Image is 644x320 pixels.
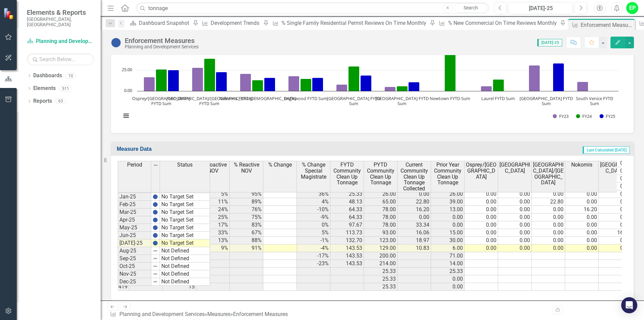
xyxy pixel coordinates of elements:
td: 0.00 [397,190,431,198]
td: 200.00 [364,252,397,260]
td: 0.00 [498,190,532,198]
td: [DATE]-25 [118,239,151,247]
span: [GEOGRAPHIC_DATA] [600,162,631,174]
path: Osprey/Gulf Gate FYTD Sum, 26. FY24. [156,69,167,91]
td: Oct-25 [118,263,151,270]
td: 25.33 [431,268,465,275]
path: Lake Sarasota FYTD Sum, 8. FY23. [336,84,347,91]
td: No Target Set [160,232,210,239]
td: Jun-25 [118,232,151,239]
span: Period [127,162,142,168]
path: Newtown/Beverly FYTD Sum, 39. FY24. [204,58,215,91]
path: Longwood Park FYTD Sum, 6. FY24. [397,86,408,91]
td: -4% [297,244,330,252]
td: 0.00 [565,229,599,237]
td: 95% [230,190,263,198]
img: 8DAGhfEEPCf229AAAAAElFTkSuQmCC [153,271,158,277]
td: 132.70 [330,237,364,244]
td: 25.33 [364,275,397,283]
td: 214.00 [364,260,397,268]
td: 0.00 [397,214,431,221]
td: -10% [297,206,330,214]
td: Not Defined [160,278,210,286]
td: Not Defined [160,255,210,263]
path: Englewood FYTD Sum, 15. FY24. [301,79,312,91]
span: % Proactive NOV [198,162,228,174]
td: 0.00 [498,206,532,214]
path: Osprey/Gulf Gate FYTD Sum, 17. FY23. [144,77,155,91]
td: 0.00 [431,275,465,283]
a: Dashboards [33,72,62,80]
text: Newtown FYTD Sum [430,95,470,101]
td: 91% [230,244,263,252]
td: No Target Set [160,216,210,224]
td: 89% [230,198,263,206]
a: Measures [207,311,230,317]
td: 0.00 [431,283,465,291]
text: [GEOGRAPHIC_DATA] FYTD Sum [327,95,380,106]
div: Enforcement Measures [233,311,288,317]
g: FY23, bar series 1 of 3 with 10 bars. [144,65,588,91]
td: 36% [297,190,330,198]
text: [GEOGRAPHIC_DATA]/[GEOGRAPHIC_DATA] FYTD Sum [166,95,253,106]
td: 64.33 [330,214,364,221]
td: No Target Set [160,239,210,247]
td: Apr-25 [118,216,151,224]
path: Englewood FYTD Sum, 18. FY23. [288,76,300,91]
td: 25% [196,214,230,221]
td: Mar-25 [118,209,151,216]
path: Laurel FYTD Sum, 6. FY23. [481,86,492,91]
td: 17% [196,221,230,229]
path: Lake Sarasota FYTD Sum, 18.97. FY25. [361,75,372,91]
span: [GEOGRAPHIC_DATA]/[GEOGRAPHIC_DATA] [533,162,563,185]
path: Englewood FYTD Sum, 16.06. FY25. [312,78,323,91]
td: 18.97 [397,237,431,244]
span: [DATE]-25 [537,39,562,46]
a: Reports [33,97,52,105]
img: No Target Set [111,37,121,48]
span: % Change Special Magistrate [298,162,329,180]
button: Show FY23 [553,113,569,119]
img: BgCOk07PiH71IgAAAABJRU5ErkJggg== [153,225,158,230]
text: [GEOGRAPHIC_DATA] FYTD Sum [375,95,429,106]
div: Enforcement Measures [125,37,199,44]
img: BgCOk07PiH71IgAAAABJRU5ErkJggg== [153,217,158,223]
img: BgCOk07PiH71IgAAAABJRU5ErkJggg== [153,210,158,215]
td: 0.00 [465,229,498,237]
button: [DATE]-25 [508,2,573,14]
path: Nokomis FYTD Sum, 16.2. FY25. [264,78,275,91]
input: Search Below... [27,53,94,65]
td: 75% [230,214,263,221]
path: Lake Sarasota FYTD Sum, 30. FY24. [348,66,360,91]
td: 78.00 [364,214,397,221]
span: % Reactive NOV [231,162,262,174]
td: Jan-25 [118,193,151,201]
td: 13% [196,237,230,244]
td: 6.00 [431,244,465,252]
div: % New Commercial On Time Reviews Monthly [448,19,558,27]
td: 93.00 [364,229,397,237]
div: Open Intercom Messenger [621,297,637,313]
svg: Interactive chart [118,26,622,126]
td: 4% [297,198,330,206]
td: 22.80 [532,198,565,206]
input: Search ClearPoint... [136,2,489,14]
td: -1% [297,237,330,244]
text: Osprey/[GEOGRAPHIC_DATA] FYTD Sum [132,95,190,106]
td: 0.00 [498,214,532,221]
td: Not Defined [160,263,210,270]
td: 0.00 [565,190,599,198]
td: 0.00 [599,214,632,221]
td: 25.33 [330,190,364,198]
td: 33% [196,229,230,237]
td: 16.20 [565,206,599,214]
a: % Single Family Residential Permit Reviews On Time Monthly [270,19,428,27]
td: 0.00 [431,221,465,229]
td: 48.13 [330,198,364,206]
td: 15 [163,283,196,291]
td: 0.00 [565,214,599,221]
td: 10.83 [397,244,431,252]
div: % Single Family Residential Permit Reviews On Time Monthly [281,19,428,27]
td: 26.00 [364,190,397,198]
td: 0.00 [565,221,599,229]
